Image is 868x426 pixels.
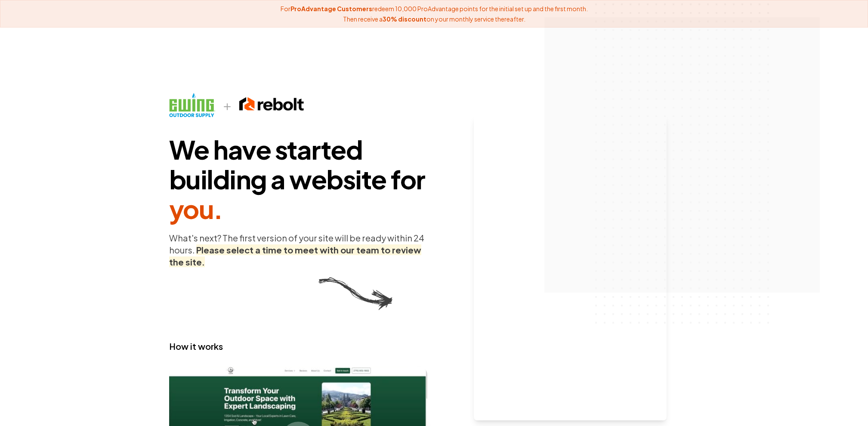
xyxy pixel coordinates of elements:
p: What's next? The first version of your site will be ready within 24 hours. [169,232,427,268]
img: ewing-logo.png [169,93,216,117]
iframe: Book a call [474,115,667,420]
strong: Please select a time to meet with our team to review the site. [169,244,421,267]
img: rebolt-full-dark.png [239,96,304,113]
span: We have started building a website for [169,134,427,223]
strong: ProAdvantage Customers [290,5,372,12]
strong: 30% discount [383,15,426,23]
span: you . [169,192,223,225]
img: arrow-right-sketch.png [315,274,395,314]
h2: How it works [169,340,427,352]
